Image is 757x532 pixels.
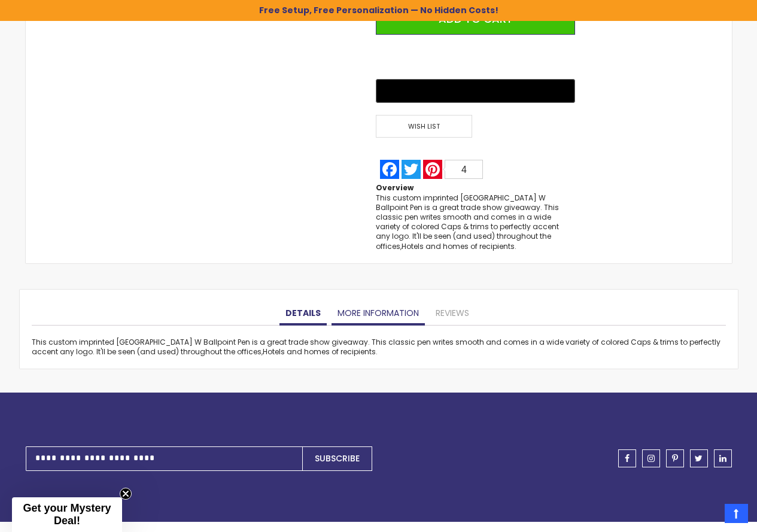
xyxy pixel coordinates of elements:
div: Get your Mystery Deal!Close teaser [12,497,122,532]
a: Top [725,504,748,523]
span: instagram [647,454,655,463]
span: facebook [625,454,630,463]
span: 4 [461,165,467,175]
span: Subscribe [315,452,360,464]
a: Pinterest4 [422,160,484,179]
a: More Information [332,302,425,326]
a: Twitter [400,160,422,179]
a: Wish List [376,115,475,138]
strong: Overview [376,183,414,193]
a: pinterest [666,449,684,467]
div: This custom imprinted [GEOGRAPHIC_DATA] W Ballpoint Pen is a great trade show giveaway. This clas... [376,193,574,251]
button: Subscribe [302,446,372,471]
button: Close teaser [120,488,132,500]
a: facebook [618,449,636,467]
a: twitter [690,449,708,467]
div: This custom imprinted [GEOGRAPHIC_DATA] W Ballpoint Pen is a great trade show giveaway. This clas... [32,338,726,357]
span: Get your Mystery Deal! [23,502,111,527]
a: Reviews [430,302,475,326]
a: Facebook [379,160,400,179]
span: linkedin [719,454,726,463]
a: linkedin [714,449,732,467]
span: pinterest [672,454,678,463]
span: twitter [695,454,703,463]
span: Wish List [376,115,472,138]
button: Buy with GPay [376,79,574,103]
a: instagram [642,449,660,467]
iframe: PayPal [376,44,574,71]
a: Details [279,302,327,326]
